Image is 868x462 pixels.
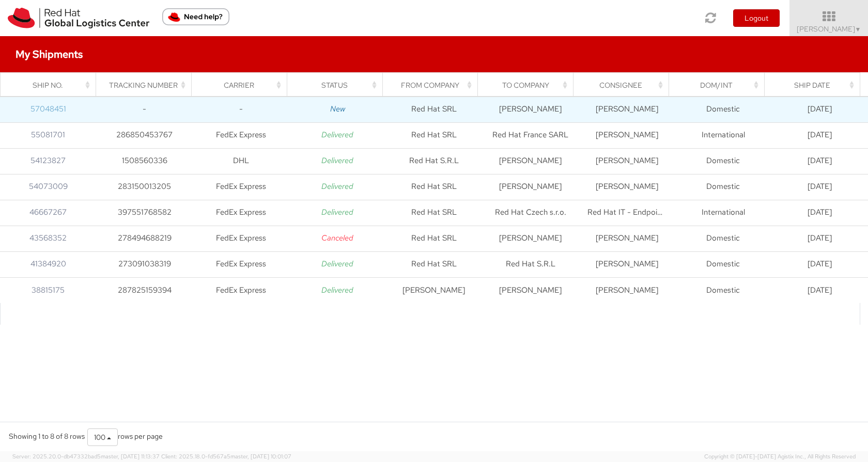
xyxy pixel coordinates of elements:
[321,285,353,295] i: Delivered
[321,181,353,192] i: Delivered
[10,80,92,90] div: Ship No.
[330,104,345,114] i: New
[161,453,291,460] span: Client: 2025.18.0-fd567a5
[31,130,65,140] a: 55081701
[482,200,579,226] td: Red Hat Czech s.r.o.
[94,433,105,442] span: 100
[321,155,353,166] i: Delivered
[386,226,483,251] td: Red Hat SRL
[16,49,83,60] h4: My Shipments
[678,80,761,90] div: Dom/Int
[321,130,353,140] i: Delivered
[97,251,193,277] td: 273091038319
[579,277,675,303] td: [PERSON_NAME]
[733,9,780,27] button: Logout
[193,122,289,148] td: FedEx Express
[579,148,675,174] td: [PERSON_NAME]
[579,200,675,226] td: Red Hat IT - Endpoint Systems
[583,80,665,90] div: Consignee
[162,8,229,25] button: Need help?
[193,251,289,277] td: FedEx Express
[386,174,483,200] td: Red Hat SRL
[97,122,193,148] td: 286850453767
[386,122,483,148] td: Red Hat SRL
[97,174,193,200] td: 283150013205
[29,181,68,192] a: 54073009
[482,174,579,200] td: [PERSON_NAME]
[386,97,483,122] td: Red Hat SRL
[87,428,118,446] button: 100
[675,97,772,122] td: Domestic
[482,97,579,122] td: [PERSON_NAME]
[579,251,675,277] td: [PERSON_NAME]
[771,251,868,277] td: [DATE]
[771,226,868,251] td: [DATE]
[675,174,772,200] td: Domestic
[30,259,66,269] a: 41384920
[675,277,772,303] td: Domestic
[321,207,353,217] i: Delivered
[101,453,160,460] span: master, [DATE] 11:13:37
[193,277,289,303] td: FedEx Express
[8,8,149,28] img: rh-logistics-00dfa346123c4ec078e1.svg
[771,174,868,200] td: [DATE]
[29,207,67,217] a: 46667267
[386,200,483,226] td: Red Hat SRL
[200,80,283,90] div: Carrier
[675,122,772,148] td: International
[771,200,868,226] td: [DATE]
[704,453,856,461] span: Copyright © [DATE]-[DATE] Agistix Inc., All Rights Reserved
[675,148,772,174] td: Domestic
[771,122,868,148] td: [DATE]
[771,277,868,303] td: [DATE]
[482,226,579,251] td: [PERSON_NAME]
[482,251,579,277] td: Red Hat S.R.L
[579,97,675,122] td: [PERSON_NAME]
[321,233,353,243] i: Canceled
[771,97,868,122] td: [DATE]
[855,25,861,34] span: ▼
[9,432,85,441] span: Showing 1 to 8 of 8 rows
[482,277,579,303] td: [PERSON_NAME]
[482,148,579,174] td: [PERSON_NAME]
[296,80,379,90] div: Status
[30,104,66,114] a: 57048451
[97,226,193,251] td: 278494688219
[675,251,772,277] td: Domestic
[774,80,857,90] div: Ship Date
[321,259,353,269] i: Delivered
[771,148,868,174] td: [DATE]
[386,251,483,277] td: Red Hat SRL
[487,80,570,90] div: To Company
[29,233,67,243] a: 43568352
[579,122,675,148] td: [PERSON_NAME]
[97,277,193,303] td: 287825159394
[193,226,289,251] td: FedEx Express
[97,148,193,174] td: 1508560336
[675,200,772,226] td: International
[386,148,483,174] td: Red Hat S.R.L
[30,155,66,166] a: 54123827
[230,453,291,460] span: master, [DATE] 10:01:07
[579,174,675,200] td: [PERSON_NAME]
[482,122,579,148] td: Red Hat France SARL
[32,285,65,295] a: 38815175
[87,428,163,446] div: rows per page
[193,148,289,174] td: DHL
[97,200,193,226] td: 397551768582
[193,97,289,122] td: -
[193,200,289,226] td: FedEx Express
[193,174,289,200] td: FedEx Express
[797,24,861,34] span: [PERSON_NAME]
[12,453,160,460] span: Server: 2025.20.0-db47332bad5
[579,226,675,251] td: [PERSON_NAME]
[97,97,193,122] td: -
[392,80,474,90] div: From Company
[675,226,772,251] td: Domestic
[105,80,188,90] div: Tracking Number
[386,277,483,303] td: [PERSON_NAME]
